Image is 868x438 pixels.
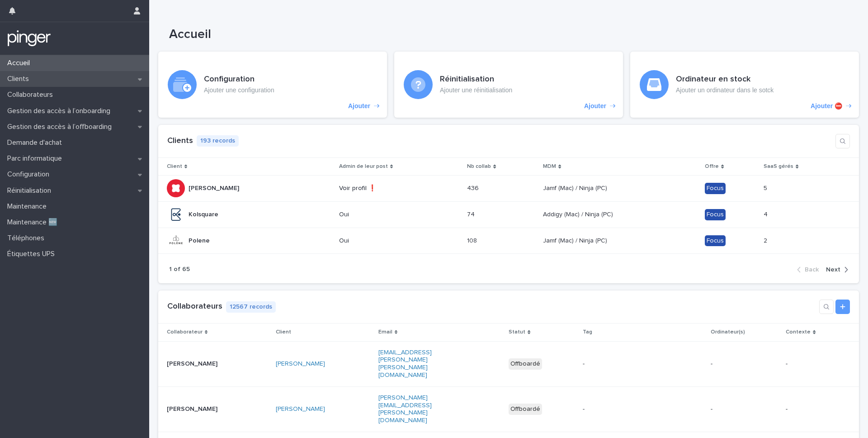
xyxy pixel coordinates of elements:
p: 12567 records [226,301,276,313]
h3: Ordinateur en stock [676,75,774,85]
p: - [583,405,647,413]
p: Nb collab [467,162,491,171]
p: Ordinateur(s) [711,327,745,337]
p: [PERSON_NAME] [167,404,219,413]
div: Offboardé [509,358,542,370]
p: Ajouter ⛔️ [811,102,842,110]
a: Ajouter [158,52,387,118]
p: Collaborateur [167,327,203,337]
p: Parc informatique [4,154,69,163]
a: Collaborateurs [167,302,222,310]
tr: [PERSON_NAME][PERSON_NAME] [PERSON_NAME] [PERSON_NAME][EMAIL_ADDRESS][PERSON_NAME][DOMAIN_NAME]Of... [158,386,859,432]
a: Ajouter [394,52,623,118]
p: 2 [764,235,769,245]
p: 436 [467,183,481,192]
p: Étiquettes UPS [4,250,62,258]
p: Gestion des accès à l’onboarding [4,107,118,115]
p: 108 [467,235,479,245]
p: Maintenance 🆕 [4,218,65,227]
p: SaaS gérés [764,162,793,171]
p: Oui [339,211,415,219]
p: 5 [764,183,769,192]
p: 4 [764,209,769,219]
p: Clients [4,75,36,83]
span: Next [826,267,840,273]
p: Accueil [4,59,37,67]
div: Focus [705,183,726,194]
p: Voir profil ❗ [339,185,415,192]
p: Oui [339,237,415,245]
tr: [PERSON_NAME][PERSON_NAME] [PERSON_NAME] [EMAIL_ADDRESS][PERSON_NAME][PERSON_NAME][DOMAIN_NAME]Of... [158,341,859,386]
p: Jamf (Mac) / Ninja (PC) [543,235,609,245]
div: Offboardé [509,404,542,415]
p: Polene [189,235,212,245]
p: - [786,405,850,413]
p: Admin de leur post [339,162,388,171]
a: Add new record [835,300,850,314]
p: Jamf (Mac) / Ninja (PC) [543,183,609,192]
p: Client [276,327,291,337]
p: Kolsquare [189,209,220,219]
p: Réinitialisation [4,186,58,195]
p: Gestion des accès à l’offboarding [4,123,119,131]
p: 193 records [197,135,239,147]
p: MDM [543,162,556,171]
p: Email [378,327,392,337]
p: - [711,405,775,413]
p: Collaborateurs [4,90,60,99]
p: - [786,360,850,368]
p: Statut [509,327,525,337]
a: Ajouter ⛔️ [630,52,859,118]
tr: [PERSON_NAME][PERSON_NAME] Voir profil ❗436436 Jamf (Mac) / Ninja (PC)Jamf (Mac) / Ninja (PC) Foc... [158,175,859,201]
button: Next [822,266,848,274]
p: Ajouter [348,102,370,110]
a: [PERSON_NAME][EMAIL_ADDRESS][PERSON_NAME][DOMAIN_NAME] [378,395,432,424]
p: Demande d'achat [4,138,69,147]
tr: PolenePolene Oui108108 Jamf (Mac) / Ninja (PC)Jamf (Mac) / Ninja (PC) Focus22 [158,228,859,254]
p: Configuration [4,170,57,179]
button: Back [797,266,822,274]
p: 1 of 65 [169,266,190,273]
p: [PERSON_NAME] [189,183,241,192]
h1: Accueil [169,27,609,43]
p: Maintenance [4,202,54,211]
div: Focus [705,209,726,220]
p: [PERSON_NAME] [167,358,219,368]
p: Ajouter un ordinateur dans le sotck [676,86,774,94]
tr: KolsquareKolsquare Oui7474 Addigy (Mac) / Ninja (PC)Addigy (Mac) / Ninja (PC) Focus44 [158,201,859,228]
p: - [711,360,775,368]
p: Tag [583,327,592,337]
p: Téléphones [4,234,52,243]
p: Client [167,162,182,171]
a: [PERSON_NAME] [276,405,325,413]
p: Ajouter une configuration [204,86,274,94]
a: [PERSON_NAME] [276,360,325,368]
a: Clients [167,137,193,145]
p: 74 [467,209,476,219]
span: Back [805,267,819,273]
p: Ajouter une réinitialisation [440,86,512,94]
p: Offre [705,162,719,171]
h3: Configuration [204,75,274,85]
p: - [583,360,647,368]
div: Focus [705,235,726,247]
p: Contexte [786,327,811,337]
p: Addigy (Mac) / Ninja (PC) [543,209,615,219]
img: mTgBEunGTSyRkCgitkcU [7,29,51,48]
p: Ajouter [584,102,606,110]
a: [EMAIL_ADDRESS][PERSON_NAME][PERSON_NAME][DOMAIN_NAME] [378,349,432,378]
h3: Réinitialisation [440,75,512,85]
